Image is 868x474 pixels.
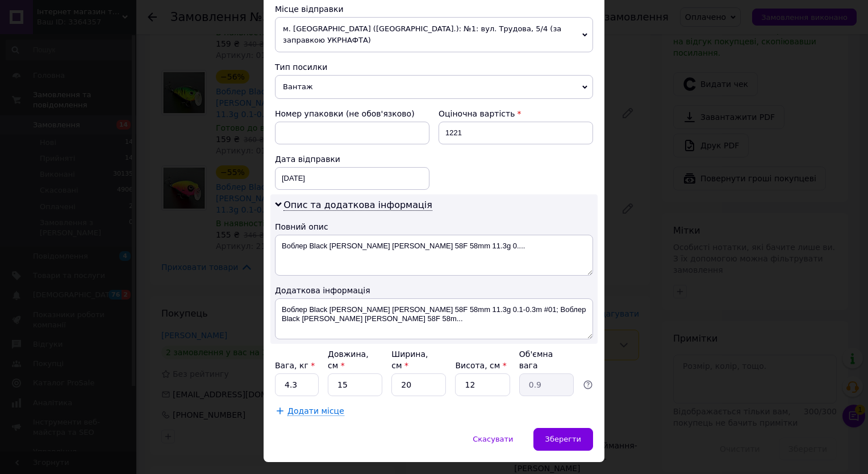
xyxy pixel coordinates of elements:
span: Вантаж [275,75,593,99]
textarea: Воблер Black [PERSON_NAME] [PERSON_NAME] 58F 58mm 11.3g 0.1-0.3m #01; Воблер Black [PERSON_NAME] ... [275,298,593,339]
textarea: Воблер Black [PERSON_NAME] [PERSON_NAME] 58F 58mm 11.3g 0.... [275,235,593,276]
label: Висота, см [455,361,506,370]
span: Тип посилки [275,63,327,72]
div: Дата відправки [275,153,429,165]
span: Скасувати [473,435,513,443]
div: Додаткова інформація [275,285,593,296]
div: Об'ємна вага [519,348,574,371]
div: Повний опис [275,221,593,232]
div: Номер упаковки (не обов'язково) [275,108,429,119]
label: Ширина, см [391,350,428,370]
span: Опис та додаткова інформація [283,199,432,211]
label: Вага, кг [275,361,315,370]
span: Зберегти [545,435,581,443]
label: Довжина, см [328,350,369,370]
div: Оціночна вартість [439,108,593,119]
span: м. [GEOGRAPHIC_DATA] ([GEOGRAPHIC_DATA].): №1: вул. Трудова, 5/4 (за заправкою УКРНАФТА) [275,17,593,52]
span: Додати місце [287,406,344,416]
span: Місце відправки [275,5,344,14]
